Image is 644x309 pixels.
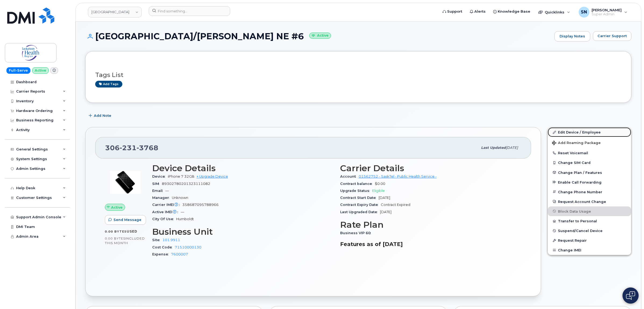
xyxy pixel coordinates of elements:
[85,111,116,121] button: Add Note
[506,146,518,150] span: [DATE]
[372,189,385,193] span: Eligible
[548,127,631,137] a: Edit Device / Employee
[552,141,601,146] span: Add Roaming Package
[558,229,603,233] span: Suspend/Cancel Device
[548,148,631,158] button: Reset Voicemail
[558,170,602,174] span: Change Plan / Features
[152,203,182,207] span: Carrier IMEI
[558,180,602,184] span: Enable Call Forwarding
[340,203,381,207] span: Contract Expiry Date
[94,113,111,118] span: Add Note
[548,137,631,148] button: Add Roaming Package
[340,174,359,178] span: Account
[152,174,168,178] span: Device
[548,216,631,226] button: Transfer to Personal
[120,144,137,152] span: 231
[152,196,172,200] span: Manager
[171,252,188,256] a: 7600007
[481,146,506,150] span: Last updated
[152,252,171,256] span: Expense
[309,33,331,39] small: Active
[152,189,165,193] span: Email
[340,189,372,193] span: Upgrade Status
[105,230,127,233] span: 0.00 Bytes
[359,174,437,178] a: 01562752 - SaskTel - Public Health Service -
[85,31,552,41] h1: [GEOGRAPHIC_DATA]/[PERSON_NAME] NE #6
[127,229,137,233] span: used
[340,231,373,235] span: Business VIP 60
[95,72,621,78] h3: Tags List
[626,291,635,300] img: Open chat
[152,238,162,242] span: Site
[548,206,631,216] button: Block Data Usage
[168,174,194,178] span: iPhone 7 32GB
[162,238,180,242] a: 101.9911
[152,182,162,186] span: SIM
[162,182,210,186] span: 89302780201323111082
[152,163,334,173] h3: Device Details
[597,33,627,38] span: Carrier Support
[381,203,410,207] span: Contract Expired
[95,81,122,87] a: Add tags
[165,189,169,193] span: —
[548,226,631,236] button: Suspend/Cancel Device
[375,182,385,186] span: $0.00
[340,241,522,247] h3: Features as of [DATE]
[182,203,219,207] span: 358687095788966
[548,158,631,167] button: Change SIM Card
[340,182,375,186] span: Contract balance
[113,217,141,222] span: Send Message
[548,177,631,187] button: Enable Call Forwarding
[340,210,380,214] span: Last Upgraded Date
[181,210,184,214] span: —
[379,196,390,200] span: [DATE]
[340,220,522,230] h3: Rate Plan
[548,236,631,245] button: Request Repair
[175,245,201,249] a: 71510000130
[548,245,631,255] button: Change IMEI
[554,31,590,41] a: Display Notes
[137,144,158,152] span: 3768
[197,174,228,178] a: + Upgrade Device
[593,31,631,41] button: Carrier Support
[380,210,392,214] span: [DATE]
[172,196,188,200] span: Unknown
[176,217,194,221] span: Humboldt
[548,197,631,206] button: Request Account Change
[109,166,141,198] img: image20231002-4137094-1b05r3v.jpeg
[548,187,631,197] button: Change Phone Number
[152,210,181,214] span: Active IMEI
[111,205,123,210] span: Active
[105,237,125,240] span: 0.00 Bytes
[152,227,334,237] h3: Business Unit
[152,217,176,221] span: City Of Use
[548,168,631,177] button: Change Plan / Features
[105,215,146,225] button: Send Message
[105,144,158,152] span: 306
[152,245,175,249] span: Cost Code
[340,163,522,173] h3: Carrier Details
[340,196,379,200] span: Contract Start Date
